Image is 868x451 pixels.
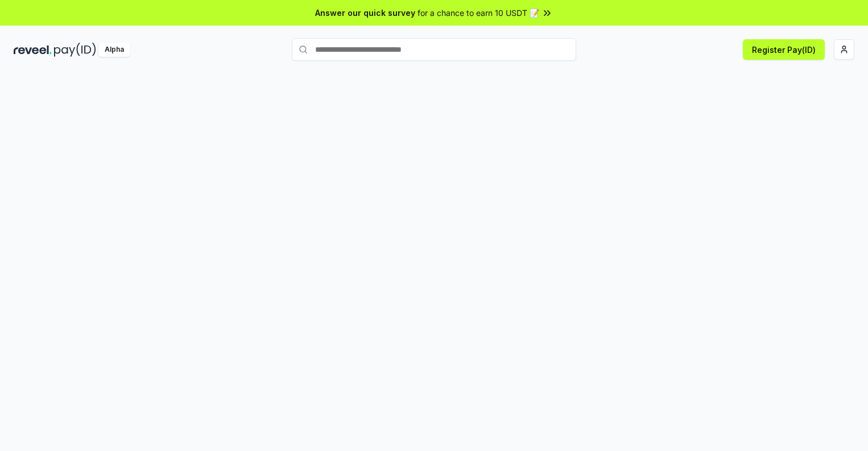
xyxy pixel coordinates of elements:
div: Alpha [98,43,130,57]
span: Answer our quick survey [315,7,415,19]
span: for a chance to earn 10 USDT 📝 [418,7,539,19]
img: pay_id [54,43,96,57]
button: Register Pay(ID) [743,39,825,60]
img: reveel_dark [14,43,52,57]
